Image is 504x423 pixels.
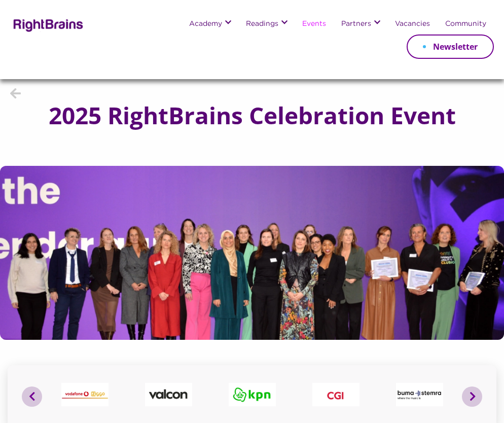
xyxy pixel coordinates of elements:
[49,102,456,129] h1: 2025 RightBrains Celebration Event
[341,20,371,28] a: Partners
[462,386,482,407] button: Next
[22,386,42,407] button: Previous
[445,20,486,28] a: Community
[302,20,326,28] a: Events
[10,17,84,32] img: Rightbrains
[407,34,494,59] a: Newsletter
[189,20,222,28] a: Academy
[395,20,430,28] a: Vacancies
[246,20,278,28] a: Readings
